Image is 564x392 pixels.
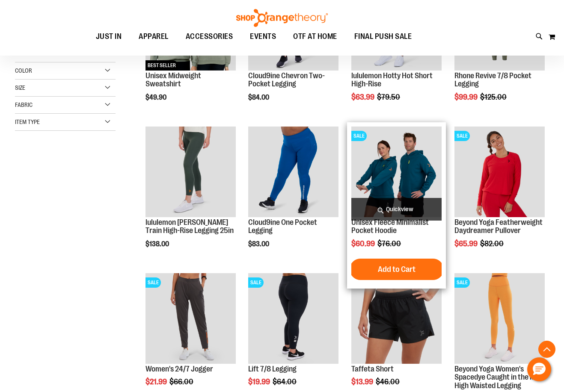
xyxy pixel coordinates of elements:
[15,84,25,91] span: Size
[130,27,177,46] a: APPAREL
[248,273,338,363] img: 2024 October Lift 7/8 Legging
[480,239,505,248] span: $82.00
[351,365,394,373] a: Taffeta Short
[351,71,433,88] a: lululemon Hotty Hot Short High-Rise
[248,218,317,235] a: Cloud9ine One Pocket Legging
[248,277,264,288] span: SALE
[139,27,169,46] span: APPAREL
[15,67,32,74] span: Color
[186,27,233,46] span: ACCESSORIES
[145,240,170,248] span: $138.00
[235,9,329,27] img: Shop Orangetheory
[450,122,549,270] div: product
[377,93,401,101] span: $79.50
[96,27,122,46] span: JUST IN
[480,93,508,101] span: $125.00
[145,127,236,217] img: Main view of 2024 October lululemon Wunder Train High-Rise
[244,122,343,270] div: product
[145,273,236,365] a: Product image for 24/7 JoggerSALE
[177,27,242,47] a: ACCESSORIES
[351,239,376,248] span: $60.99
[538,341,555,358] button: Back To Top
[248,127,338,217] img: Cloud9ine One Pocket Legging
[248,365,297,373] a: Lift 7/8 Legging
[351,127,442,217] img: Unisex Fleece Minimalist Pocket Hoodie
[454,127,545,217] img: Product image for Beyond Yoga Featherweight Daydreamer Pullover
[454,273,545,365] a: Product image for Beyond Yoga Womens Spacedye Caught in the Midi High Waisted LeggingSALE
[454,273,545,363] img: Product image for Beyond Yoga Womens Spacedye Caught in the Midi High Waisted Legging
[145,94,168,101] span: $49.90
[527,357,551,381] button: Hello, have a question? Let’s chat.
[145,273,236,363] img: Product image for 24/7 Jogger
[351,377,374,386] span: $13.99
[145,277,161,288] span: SALE
[351,198,442,221] a: Quickview
[351,93,376,101] span: $63.99
[454,131,470,141] span: SALE
[250,27,276,46] span: EVENTS
[248,377,271,386] span: $19.99
[454,365,543,390] a: Beyond Yoga Women's Spacedye Caught in the Midi High Waisted Legging
[346,27,421,47] a: FINAL PUSH SALE
[248,127,338,218] a: Cloud9ine One Pocket Legging
[454,127,545,218] a: Product image for Beyond Yoga Featherweight Daydreamer PulloverSALE
[293,27,337,46] span: OTF AT HOME
[87,27,131,47] a: JUST IN
[248,273,338,365] a: 2024 October Lift 7/8 LeggingSALE
[241,27,285,47] a: EVENTS
[454,71,531,88] a: Rhone Revive 7/8 Pocket Legging
[15,101,33,108] span: Fabric
[285,27,346,47] a: OTF AT HOME
[351,218,429,235] a: Unisex Fleece Minimalist Pocket Hoodie
[145,71,201,88] a: Unisex Midweight Sweatshirt
[15,118,40,125] span: Item Type
[351,127,442,218] a: Unisex Fleece Minimalist Pocket HoodieSALE
[454,93,479,101] span: $99.99
[454,239,479,248] span: $65.99
[145,377,168,386] span: $21.99
[145,218,234,235] a: lululemon [PERSON_NAME] Train High-Rise Legging 25in
[376,377,401,386] span: $46.00
[248,240,270,248] span: $83.00
[378,265,416,274] span: Add to Cart
[351,273,442,365] a: Main Image of Taffeta ShortSALE
[145,127,236,218] a: Main view of 2024 October lululemon Wunder Train High-Rise
[351,131,367,141] span: SALE
[354,27,412,46] span: FINAL PUSH SALE
[351,273,442,363] img: Main Image of Taffeta Short
[350,259,444,280] button: Add to Cart
[347,122,446,289] div: product
[248,94,270,101] span: $84.00
[454,218,543,235] a: Beyond Yoga Featherweight Daydreamer Pullover
[145,60,178,71] span: BEST SELLER
[169,377,195,386] span: $66.00
[454,277,470,288] span: SALE
[145,365,213,373] a: Women's 24/7 Jogger
[141,122,240,270] div: product
[273,377,298,386] span: $64.00
[248,71,325,88] a: Cloud9ine Chevron Two-Pocket Legging
[377,239,402,248] span: $76.00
